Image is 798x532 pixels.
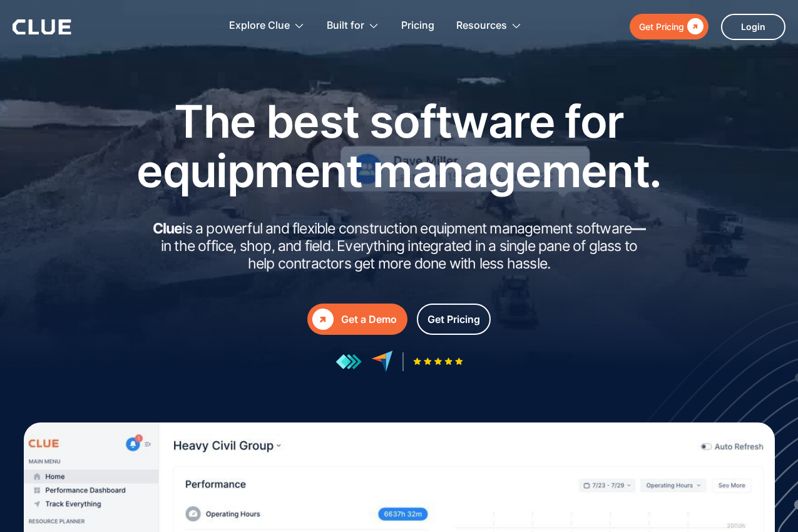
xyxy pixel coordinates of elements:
[639,19,684,34] div: Get Pricing
[427,312,480,327] div: Get Pricing
[312,309,334,330] div: 
[149,220,650,272] h2: is a powerful and flexible construction equipment management software in the office, shop, and fi...
[335,354,362,370] img: reviews at getapp
[413,357,463,366] img: Five-star rating icon
[327,6,364,46] div: Built for
[417,304,491,335] a: Get Pricing
[118,96,681,195] h1: The best software for equipment management.
[632,220,645,237] strong: —
[456,6,507,46] div: Resources
[684,19,703,34] div: 
[341,312,397,327] div: Get a Demo
[401,6,434,46] a: Pricing
[371,350,393,372] img: reviews at capterra
[630,14,708,39] a: Get Pricing
[721,14,785,40] a: Login
[153,220,183,237] strong: Clue
[229,6,290,46] div: Explore Clue
[307,304,407,335] a: Get a Demo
